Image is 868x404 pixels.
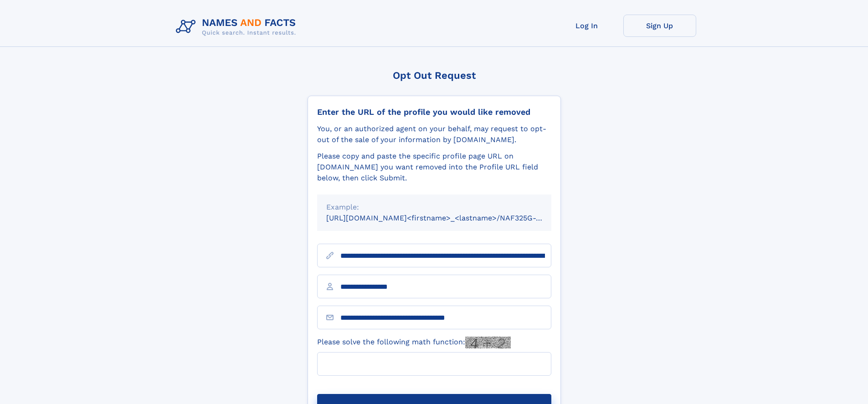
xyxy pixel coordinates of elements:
[172,15,303,39] img: Logo Names and Facts
[317,123,551,145] div: You, or an authorized agent on your behalf, may request to opt-out of the sale of your informatio...
[550,15,623,37] a: Log In
[623,15,696,37] a: Sign Up
[308,70,561,81] div: Opt Out Request
[317,107,551,117] div: Enter the URL of the profile you would like removed
[326,202,542,213] div: Example:
[317,151,551,184] div: Please copy and paste the specific profile page URL on [DOMAIN_NAME] you want removed into the Pr...
[326,214,569,222] small: [URL][DOMAIN_NAME]<firstname>_<lastname>/NAF325G-xxxxxxxx
[317,337,511,348] label: Please solve the following math function:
